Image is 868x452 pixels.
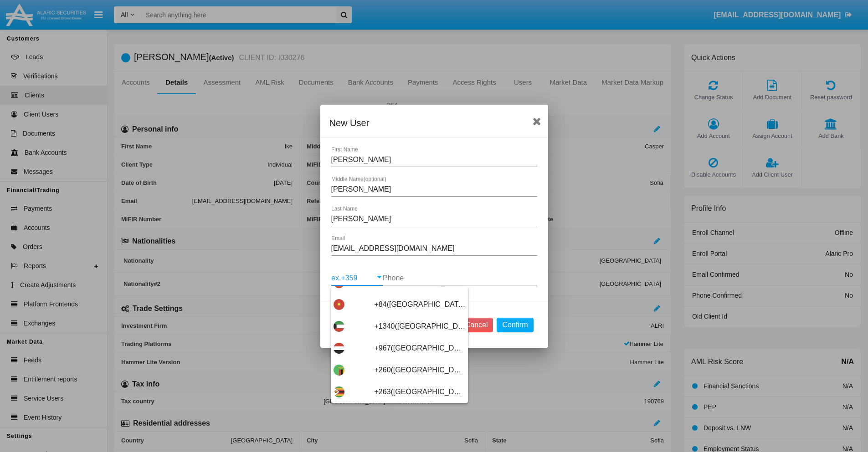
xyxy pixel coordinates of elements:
[375,381,466,403] span: +263([GEOGRAPHIC_DATA])
[329,116,539,130] div: New User
[375,315,466,337] span: +1340([GEOGRAPHIC_DATA], [GEOGRAPHIC_DATA])
[375,294,466,315] span: +84([GEOGRAPHIC_DATA])
[460,318,493,332] button: Cancel
[375,337,466,359] span: +967([GEOGRAPHIC_DATA])
[375,359,466,381] span: +260([GEOGRAPHIC_DATA])
[497,318,533,332] button: Confirm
